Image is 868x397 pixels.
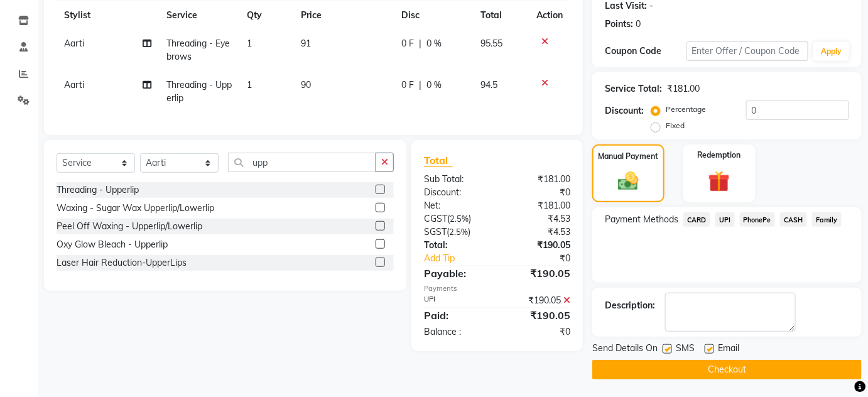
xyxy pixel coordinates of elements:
div: Balance : [415,325,497,339]
span: 90 [301,79,311,90]
span: Aarti [64,38,84,49]
div: Sub Total: [415,173,497,186]
span: 1 [247,79,252,90]
div: Discount: [605,104,644,117]
span: 0 % [426,37,442,50]
img: _gift.svg [702,168,737,195]
input: Search or Scan [228,153,376,172]
div: ₹181.00 [497,173,580,186]
span: | [419,37,421,50]
label: Redemption [698,150,741,161]
span: 0 F [401,79,414,92]
div: Coupon Code [605,45,686,58]
label: Manual Payment [598,151,658,162]
div: ₹181.00 [667,82,700,95]
div: ₹190.05 [497,266,580,281]
span: 2.5% [449,227,468,237]
span: Payment Methods [605,213,678,226]
span: CARD [683,212,710,227]
span: Family [812,212,842,227]
div: Points: [605,18,633,31]
a: Add Tip [415,252,511,265]
div: Service Total: [605,82,662,95]
div: ₹190.05 [497,239,580,252]
span: SMS [676,342,695,357]
div: Net: [415,199,497,212]
th: Service [159,1,240,30]
div: ₹4.53 [497,212,580,226]
span: PhonePe [740,212,776,227]
th: Disc [394,1,473,30]
span: 91 [301,38,311,49]
div: Total: [415,239,497,252]
label: Fixed [666,120,685,131]
th: Total [473,1,529,30]
button: Checkout [592,360,862,379]
div: Payments [424,283,570,294]
div: Payable: [415,266,497,281]
div: ₹181.00 [497,199,580,212]
span: CGST [424,213,447,224]
div: Waxing - Sugar Wax Upperlip/Lowerlip [57,202,214,215]
label: Percentage [666,104,706,115]
div: ( ) [415,226,497,239]
div: UPI [415,294,497,307]
span: 0 F [401,37,414,50]
div: Paid: [415,308,497,323]
span: Threading - Upperlip [166,79,232,104]
th: Price [293,1,394,30]
span: 95.55 [480,38,502,49]
div: ₹0 [497,186,580,199]
span: Aarti [64,79,84,90]
div: Oxy Glow Bleach - Upperlip [57,238,168,251]
div: 0 [636,18,641,31]
span: 0 % [426,79,442,92]
span: Email [718,342,739,357]
div: ₹190.05 [497,308,580,323]
div: ₹190.05 [497,294,580,307]
span: Send Details On [592,342,658,357]
div: Laser Hair Reduction-UpperLips [57,256,187,269]
div: Peel Off Waxing - Upperlip/Lowerlip [57,220,202,233]
span: CASH [780,212,807,227]
span: 2.5% [450,214,469,224]
div: Description: [605,299,655,312]
span: 1 [247,38,252,49]
th: Stylist [57,1,159,30]
th: Qty [239,1,293,30]
div: Discount: [415,186,497,199]
div: ₹0 [511,252,580,265]
div: ₹0 [497,325,580,339]
span: Total [424,154,453,167]
span: UPI [715,212,735,227]
button: Apply [813,42,849,61]
span: 94.5 [480,79,497,90]
img: _cash.svg [612,170,645,193]
span: | [419,79,421,92]
span: Threading - Eyebrows [166,38,230,62]
div: Threading - Upperlip [57,183,139,197]
input: Enter Offer / Coupon Code [686,41,809,61]
th: Action [529,1,570,30]
span: SGST [424,226,447,237]
div: ( ) [415,212,497,226]
div: ₹4.53 [497,226,580,239]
